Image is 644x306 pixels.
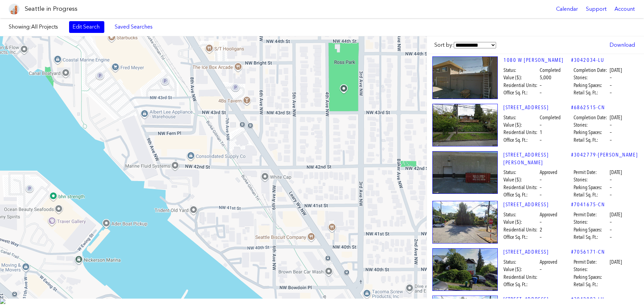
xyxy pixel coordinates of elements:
[503,121,539,129] span: Value ($):
[571,201,605,208] a: #7041675-CN
[574,176,609,183] span: Stories:
[574,211,609,218] span: Permit Date:
[574,136,609,144] span: Retail Sq. Ft.:
[503,233,539,241] span: Office Sq. Ft.:
[540,176,542,183] span: –
[610,74,612,81] span: –
[574,233,609,241] span: Retail Sq. Ft.:
[503,218,539,226] span: Value ($):
[540,82,542,89] span: –
[574,218,609,226] span: Stories:
[503,211,539,218] span: Status:
[434,41,496,49] label: Sort by:
[503,89,539,96] span: Office Sq. Ft.:
[574,184,609,191] span: Parking Spaces:
[503,136,539,144] span: Office Sq. Ft.:
[571,248,605,256] a: #7056171-CN
[503,184,539,191] span: Residential Units:
[540,191,542,199] span: –
[9,4,19,14] img: favicon-96x96.png
[574,258,609,266] span: Permit Date:
[503,104,571,111] a: [STREET_ADDRESS]
[503,56,571,64] a: 1080 W [PERSON_NAME]
[571,151,638,159] a: #3042779-[PERSON_NAME]
[610,191,612,199] span: –
[610,121,612,129] span: –
[503,67,539,74] span: Status:
[574,74,609,81] span: Stories:
[574,67,609,74] span: Completion Date:
[503,74,539,81] span: Value ($):
[610,67,622,74] span: [DATE]
[610,129,612,136] span: –
[540,169,557,176] span: Approved
[540,258,557,266] span: Approved
[540,218,542,226] span: –
[571,296,604,303] a: #3042083-LU
[610,89,612,96] span: –
[503,296,571,303] a: [STREET_ADDRESS]
[571,56,604,64] a: #3042034-LU
[610,114,622,121] span: [DATE]
[503,169,539,176] span: Status:
[503,266,539,273] span: Value ($):
[574,121,609,129] span: Stories:
[540,74,551,81] span: 5,000
[31,24,58,30] span: All Projects
[503,191,539,199] span: Office Sq. Ft.:
[503,226,539,233] span: Residential Units:
[574,226,609,233] span: Parking Spaces:
[606,39,638,51] a: Download
[540,136,542,144] span: –
[503,129,539,136] span: Residential Units:
[503,281,539,288] span: Office Sq. Ft.:
[454,42,496,48] select: Sort by:
[503,201,571,208] a: [STREET_ADDRESS]
[540,121,542,129] span: –
[432,104,498,146] img: 4322_3RD_AVE_NW_SEATTLE.jpg
[540,114,560,121] span: Completed
[69,21,104,33] a: Edit Search
[540,211,557,218] span: Approved
[432,151,498,194] img: 1100_W_EWING_ST_SEATTLE.jpg
[503,82,539,89] span: Residential Units:
[574,169,609,176] span: Permit Date:
[610,258,622,266] span: [DATE]
[432,248,498,291] img: 261_NW_42ND_ST_SEATTLE.jpg
[610,226,612,233] span: –
[9,23,62,31] label: Showing:
[610,82,612,89] span: –
[503,176,539,183] span: Value ($):
[540,233,542,241] span: –
[574,266,609,273] span: Stories:
[25,5,77,13] h1: Seattle in Progress
[540,129,542,136] span: 1
[610,233,612,241] span: –
[540,184,542,191] span: –
[503,114,539,121] span: Status:
[540,89,542,96] span: –
[540,226,542,233] span: 2
[574,191,609,199] span: Retail Sq. Ft.:
[610,169,622,176] span: [DATE]
[574,129,609,136] span: Parking Spaces:
[432,201,498,244] img: 4146_3RD_AVE_NW_SEATTLE.jpg
[503,151,571,166] a: [STREET_ADDRESS][PERSON_NAME]
[574,114,609,121] span: Completion Date:
[610,176,612,183] span: –
[111,21,156,33] a: Saved Searches
[503,248,571,256] a: [STREET_ADDRESS]
[610,184,612,191] span: –
[540,266,542,273] span: –
[610,136,612,144] span: –
[574,273,609,281] span: Parking Spaces:
[574,82,609,89] span: Parking Spaces:
[610,211,622,218] span: [DATE]
[540,67,560,74] span: Completed
[503,273,539,281] span: Residential Units:
[574,89,609,96] span: Retail Sq. Ft.:
[432,56,498,99] img: 1080_W_EWING_PL_SEATTLE.jpg
[574,281,609,288] span: Retail Sq. Ft.:
[610,218,612,226] span: –
[571,104,605,111] a: #6862515-CN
